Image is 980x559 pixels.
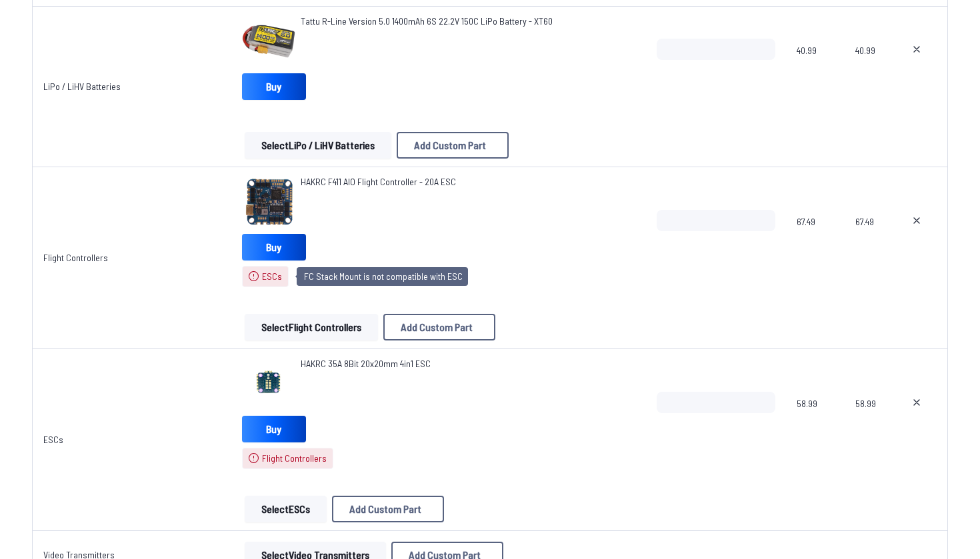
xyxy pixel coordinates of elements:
[43,434,63,445] a: ESCs
[383,314,495,340] button: Add Custom Part
[262,270,282,283] span: ESCs
[43,81,121,92] a: LiPo / LiHV Batteries
[242,416,306,442] a: Buy
[301,15,553,27] span: Tattu R-Line Version 5.0 1400mAh 6S 22.2V 150C LiPo Battery - XT60
[301,358,431,369] span: HAKRC 35A 8Bit 20x20mm 4in1 ESC
[245,132,391,159] button: SelectLiPo / LiHV Batteries
[242,175,295,229] img: image
[301,15,553,28] a: Tattu R-Line Version 5.0 1400mAh 6S 22.2V 150C LiPo Battery - XT60
[301,176,456,187] span: HAKRC F411 AIO Flight Controller - 20A ESC
[242,357,295,410] img: image
[401,322,473,332] span: Add Custom Part
[242,496,329,522] a: SelectESCs
[855,392,879,456] span: 58.99
[349,504,421,514] span: Add Custom Part
[397,132,509,159] button: Add Custom Part
[332,496,444,522] button: Add Custom Part
[242,73,306,100] a: Buy
[43,252,108,263] a: Flight Controllers
[301,357,431,370] a: HAKRC 35A 8Bit 20x20mm 4in1 ESC
[242,132,394,159] a: SelectLiPo / LiHV Batteries
[797,210,835,274] span: 67.49
[242,15,295,68] img: image
[245,496,327,522] button: SelectESCs
[414,140,486,151] span: Add Custom Part
[301,175,456,189] a: HAKRC F411 AIO Flight Controller - 20A ESC
[855,39,879,103] span: 40.99
[797,39,835,103] span: 40.99
[797,392,835,456] span: 58.99
[245,314,378,340] button: SelectFlight Controllers
[855,210,879,274] span: 67.49
[242,234,306,261] a: Buy
[262,452,327,465] span: Flight Controllers
[242,314,381,340] a: SelectFlight Controllers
